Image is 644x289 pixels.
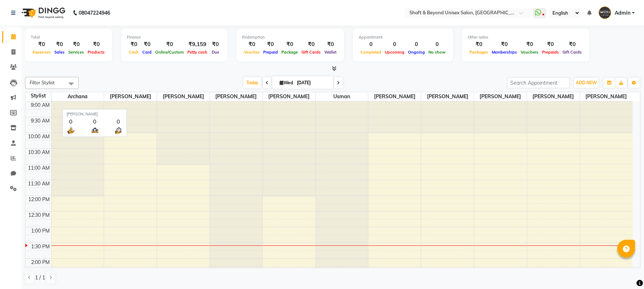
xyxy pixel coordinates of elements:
[242,40,261,49] div: ₹0
[263,92,315,101] span: [PERSON_NAME]
[574,78,599,88] button: ADD NEW
[261,40,280,49] div: ₹0
[104,92,157,101] span: [PERSON_NAME]
[27,196,51,203] div: 12:00 PM
[209,40,222,49] div: ₹0
[561,40,584,49] div: ₹0
[127,34,222,40] div: Finance
[27,211,51,219] div: 12:30 PM
[406,50,427,55] span: Ongoing
[31,50,53,55] span: Expenses
[359,50,383,55] span: Completed
[90,117,99,126] div: 0
[114,126,123,135] img: wait_time.png
[35,274,45,281] span: 1 / 1
[141,50,153,55] span: Card
[406,40,427,49] div: 0
[18,3,67,23] img: logo
[30,243,51,250] div: 1:30 PM
[507,77,570,88] input: Search Appointment
[421,92,474,101] span: [PERSON_NAME]
[490,40,519,49] div: ₹0
[114,117,123,126] div: 0
[53,50,67,55] span: Sales
[67,117,75,126] div: 0
[468,50,490,55] span: Packages
[153,50,186,55] span: Online/Custom
[51,92,104,101] span: Archana
[53,40,67,49] div: ₹0
[67,111,123,117] div: [PERSON_NAME]
[86,50,107,55] span: Products
[244,77,261,88] span: Today
[599,6,611,19] img: Admin
[323,50,338,55] span: Wallet
[427,40,447,49] div: 0
[468,40,490,49] div: ₹0
[490,50,519,55] span: Memberships
[31,34,107,40] div: Total
[576,80,597,85] span: ADD NEW
[300,40,323,49] div: ₹0
[29,117,51,125] div: 9:30 AM
[615,9,630,17] span: Admin
[153,40,186,49] div: ₹0
[540,40,561,49] div: ₹0
[383,40,406,49] div: 0
[359,40,383,49] div: 0
[474,92,527,101] span: [PERSON_NAME]
[242,50,261,55] span: Voucher
[580,92,633,101] span: [PERSON_NAME]
[30,259,51,266] div: 2:00 PM
[519,50,540,55] span: Vouchers
[540,50,561,55] span: Prepaids
[368,92,421,101] span: [PERSON_NAME]
[86,40,107,49] div: ₹0
[280,40,300,49] div: ₹0
[323,40,338,49] div: ₹0
[127,50,141,55] span: Cash
[67,40,86,49] div: ₹0
[31,40,53,49] div: ₹0
[157,92,210,101] span: [PERSON_NAME]
[186,40,209,49] div: ₹9,159
[519,40,540,49] div: ₹0
[67,50,86,55] span: Services
[26,180,51,188] div: 11:30 AM
[359,34,447,40] div: Appointment
[614,260,637,282] iframe: chat widget
[30,80,55,85] span: Filter Stylist
[468,34,584,40] div: Other sales
[561,50,584,55] span: Gift Cards
[300,50,323,55] span: Gift Cards
[79,3,110,23] b: 08047224946
[210,92,262,101] span: [PERSON_NAME]
[210,50,221,55] span: Due
[295,78,330,88] input: 2025-09-03
[26,149,51,156] div: 10:30 AM
[186,50,209,55] span: Petty cash
[261,50,280,55] span: Prepaid
[26,133,51,140] div: 10:00 AM
[127,40,141,49] div: ₹0
[30,227,51,235] div: 1:00 PM
[25,92,51,100] div: Stylist
[527,92,580,101] span: [PERSON_NAME]
[280,50,300,55] span: Package
[242,34,338,40] div: Redemption
[316,92,368,101] span: usman
[141,40,153,49] div: ₹0
[26,164,51,172] div: 11:00 AM
[90,126,99,135] img: queue.png
[29,101,51,109] div: 9:00 AM
[427,50,447,55] span: No show
[383,50,406,55] span: Upcoming
[67,126,75,135] img: serve.png
[278,80,295,85] span: Wed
